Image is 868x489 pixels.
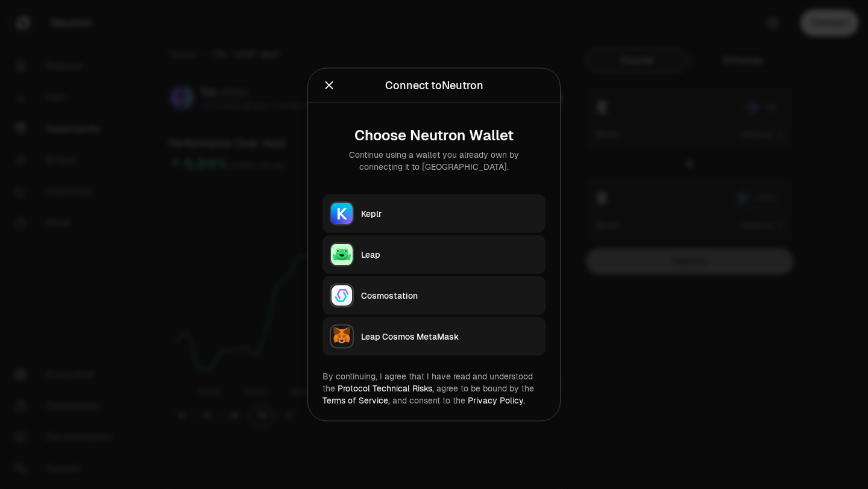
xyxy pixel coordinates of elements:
button: KeplrKeplr [322,195,546,233]
div: Choose Neutron Wallet [332,127,536,144]
div: Leap Cosmos MetaMask [361,331,538,343]
a: Privacy Policy. [468,395,525,406]
img: Leap Cosmos MetaMask [331,326,353,347]
img: Cosmostation [331,285,353,307]
img: Leap [331,244,353,266]
button: CosmostationCosmostation [322,276,546,315]
a: Protocol Technical Risks, [338,383,434,394]
div: By continuing, I agree that I have read and understood the agree to be bound by the and consent t... [322,370,546,406]
div: Connect to Neutron [385,77,483,94]
div: Cosmostation [361,290,538,302]
img: Keplr [331,203,353,225]
a: Terms of Service, [322,395,390,406]
button: Leap Cosmos MetaMaskLeap Cosmos MetaMask [322,317,546,356]
div: Continue using a wallet you already own by connecting it to [GEOGRAPHIC_DATA]. [332,149,536,173]
div: Leap [361,249,538,261]
button: Close [322,77,336,94]
div: Keplr [361,208,538,220]
button: LeapLeap [322,235,546,274]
